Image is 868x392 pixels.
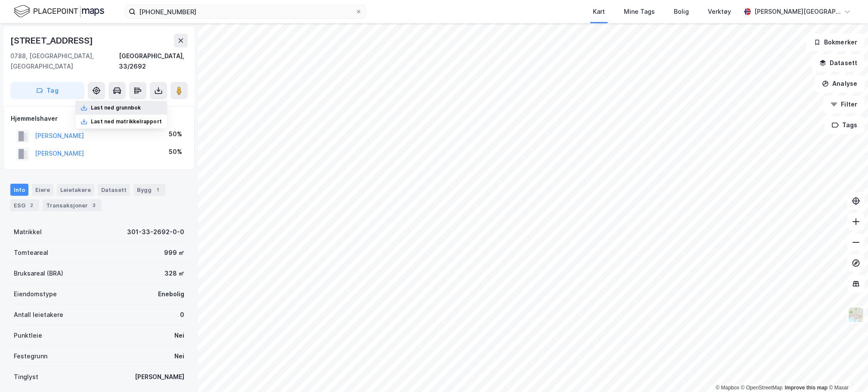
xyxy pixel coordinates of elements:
[169,147,182,157] div: 50%
[741,385,783,391] a: OpenStreetMap
[754,6,840,17] div: [PERSON_NAME][GEOGRAPHIC_DATA]
[10,199,39,211] div: ESG
[14,227,42,237] div: Matrikkel
[812,54,865,72] button: Datasett
[806,34,865,51] button: Bokmerker
[32,184,53,196] div: Eiere
[174,330,184,341] div: Nei
[174,351,184,361] div: Nei
[825,116,865,134] button: Tags
[14,4,104,19] img: logo.f888ab2527a4732fd821a326f86c7f29.svg
[90,201,98,210] div: 3
[14,289,57,299] div: Eiendomstype
[10,184,28,196] div: Info
[14,330,42,341] div: Punktleie
[785,385,828,391] a: Improve this map
[136,5,355,18] input: Søk på adresse, matrikkel, gårdeiere, leietakere eller personer
[674,6,689,17] div: Bolig
[10,51,119,72] div: 0788, [GEOGRAPHIC_DATA], [GEOGRAPHIC_DATA]
[825,351,868,392] div: Kontrollprogram for chat
[14,372,38,382] div: Tinglyst
[11,113,187,124] div: Hjemmelshaver
[14,248,48,258] div: Tomteareal
[593,6,605,17] div: Kart
[98,184,130,196] div: Datasett
[624,6,655,17] div: Mine Tags
[14,310,63,320] div: Antall leietakere
[91,104,141,111] div: Last ned grunnbok
[169,129,182,139] div: 50%
[825,351,868,392] iframe: Chat Widget
[815,75,865,92] button: Analyse
[27,201,36,210] div: 2
[10,34,95,47] div: [STREET_ADDRESS]
[119,51,188,72] div: [GEOGRAPHIC_DATA], 33/2692
[848,307,864,323] img: Z
[823,96,865,113] button: Filter
[180,310,184,320] div: 0
[716,385,739,391] a: Mapbox
[10,82,84,99] button: Tag
[14,268,63,279] div: Bruksareal (BRA)
[57,184,94,196] div: Leietakere
[127,227,184,237] div: 301-33-2692-0-0
[158,289,184,299] div: Enebolig
[133,184,165,196] div: Bygg
[164,248,184,258] div: 999 ㎡
[164,268,184,279] div: 328 ㎡
[135,372,184,382] div: [PERSON_NAME]
[708,6,731,17] div: Verktøy
[43,199,102,211] div: Transaksjoner
[153,185,162,194] div: 1
[14,351,47,361] div: Festegrunn
[91,118,162,125] div: Last ned matrikkelrapport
